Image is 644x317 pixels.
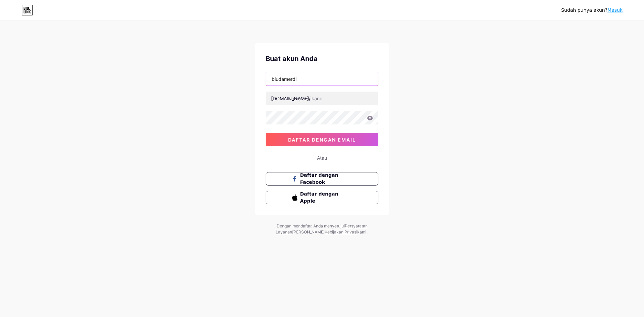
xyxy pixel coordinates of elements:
font: Sudah punya akun? [561,7,607,13]
input: nama belakang [266,92,378,105]
button: Daftar dengan Facebook [266,172,378,186]
font: [PERSON_NAME] [292,229,325,234]
font: Atau [317,155,327,161]
font: Daftar dengan Apple [300,191,338,204]
button: daftar dengan email [266,133,378,146]
font: Daftar dengan Facebook [300,172,338,185]
font: kami . [357,229,368,234]
input: E-mail [266,72,378,86]
button: Daftar dengan Apple [266,191,378,204]
font: daftar dengan email [288,137,356,143]
font: [DOMAIN_NAME]/ [271,96,311,101]
a: Kebijakan Privasi [325,229,357,234]
font: Dengan mendaftar, Anda menyetujui [277,223,345,228]
font: Buat akun Anda [266,55,318,63]
a: Masuk [607,7,623,13]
